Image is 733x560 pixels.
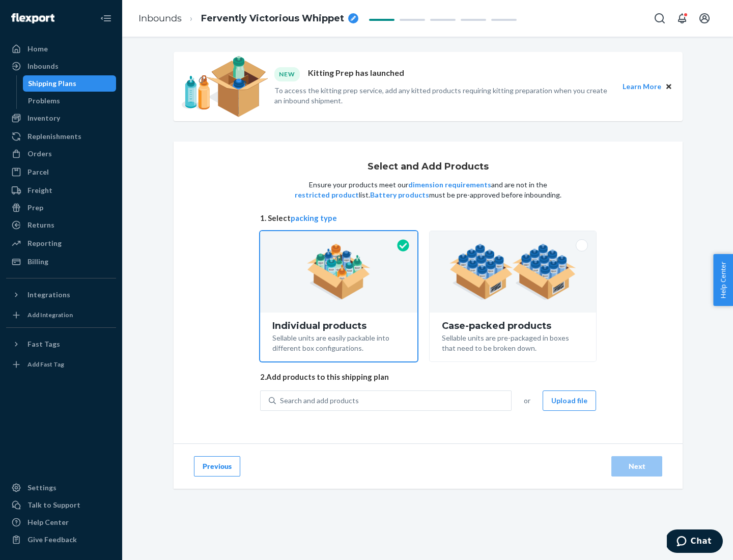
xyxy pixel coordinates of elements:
[6,182,116,199] a: Freight
[620,461,654,471] div: Next
[27,339,60,349] div: Fast Tags
[667,529,723,555] iframe: Opens a widget where you can chat to one of our agents
[27,185,52,195] div: Freight
[370,190,429,200] button: Battery products
[96,8,116,29] button: Close Navigation
[27,535,77,545] div: Give Feedback
[274,86,613,106] p: To access the kitting prep service, add any kitted products requiring kitting preparation when yo...
[27,500,80,510] div: Talk to Support
[27,44,48,54] div: Home
[27,131,81,142] div: Replenishments
[260,213,596,223] span: 1. Select
[27,517,69,527] div: Help Center
[694,8,715,29] button: Open account menu
[291,213,337,223] button: packing type
[27,220,54,230] div: Returns
[27,167,49,177] div: Parcel
[543,390,596,411] button: Upload file
[623,81,661,92] button: Learn More
[6,287,116,303] button: Integrations
[260,372,596,382] span: 2. Add products to this shipping plan
[442,331,584,353] div: Sellable units are pre-packaged in boxes that need to be broken down.
[368,162,489,172] h1: Select and Add Products
[6,254,116,270] a: Billing
[6,58,116,74] a: Inbounds
[27,257,48,267] div: Billing
[672,8,692,29] button: Open notifications
[11,13,54,23] img: Flexport logo
[650,8,670,29] button: Open Search Box
[27,483,57,493] div: Settings
[28,96,60,106] div: Problems
[6,497,116,513] button: Talk to Support
[524,396,530,406] span: or
[449,244,576,300] img: case-pack.59cecea509d18c883b923b81aeac6d0b.png
[28,78,76,89] div: Shipping Plans
[6,336,116,352] button: Fast Tags
[408,180,491,190] button: dimension requirements
[27,290,70,300] div: Integrations
[194,456,240,477] button: Previous
[6,217,116,233] a: Returns
[27,149,52,159] div: Orders
[6,146,116,162] a: Orders
[6,164,116,180] a: Parcel
[23,93,117,109] a: Problems
[138,13,182,24] a: Inbounds
[713,254,733,306] button: Help Center
[27,203,43,213] div: Prep
[6,41,116,57] a: Home
[27,61,59,71] div: Inbounds
[6,200,116,216] a: Prep
[308,67,404,81] p: Kitting Prep has launched
[130,4,366,34] ol: breadcrumbs
[294,180,562,200] p: Ensure your products meet our and are not in the list. must be pre-approved before inbounding.
[295,190,359,200] button: restricted product
[27,360,64,369] div: Add Fast Tag
[6,356,116,373] a: Add Fast Tag
[6,110,116,126] a: Inventory
[23,75,117,92] a: Shipping Plans
[663,81,674,92] button: Close
[27,238,62,248] div: Reporting
[442,321,584,331] div: Case-packed products
[6,235,116,251] a: Reporting
[6,128,116,145] a: Replenishments
[6,307,116,323] a: Add Integration
[6,514,116,530] a: Help Center
[280,396,359,406] div: Search and add products
[27,311,73,319] div: Add Integration
[611,456,662,477] button: Next
[274,67,300,81] div: NEW
[6,480,116,496] a: Settings
[272,321,405,331] div: Individual products
[307,244,371,300] img: individual-pack.facf35554cb0f1810c75b2bd6df2d64e.png
[6,531,116,548] button: Give Feedback
[27,113,60,123] div: Inventory
[272,331,405,353] div: Sellable units are easily packable into different box configurations.
[201,12,344,25] span: Fervently Victorious Whippet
